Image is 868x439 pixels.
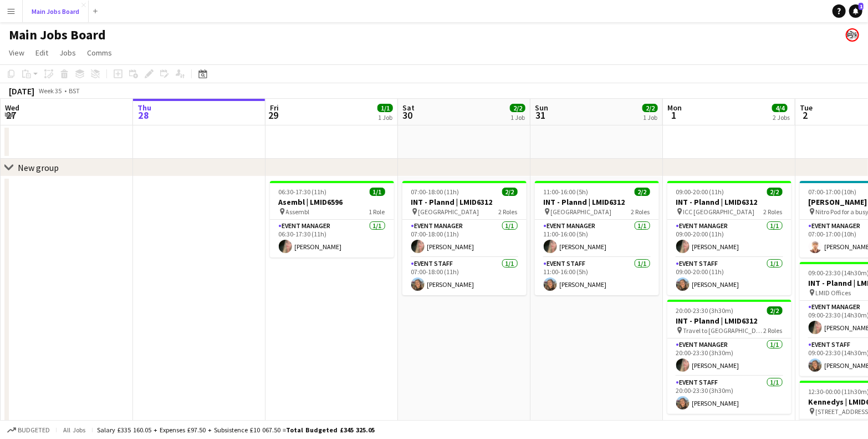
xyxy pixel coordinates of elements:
[502,188,518,196] span: 2/2
[31,46,53,60] a: Edit
[773,113,790,122] div: 2 Jobs
[510,104,525,112] span: 2/2
[667,316,792,326] h3: INT - Plannd | LMID6312
[401,109,415,122] span: 30
[667,220,792,258] app-card-role: Event Manager1/109:00-20:00 (11h)[PERSON_NAME]
[510,113,525,122] div: 1 Job
[816,289,851,297] span: LMID Offices
[767,306,783,315] span: 2/2
[83,46,116,60] a: Comms
[402,103,415,113] span: Sat
[767,188,783,196] span: 2/2
[286,208,310,216] span: Assembl
[667,197,792,207] h3: INT - Plannd | LMID6312
[551,208,612,216] span: [GEOGRAPHIC_DATA]
[666,109,682,122] span: 1
[667,339,792,376] app-card-role: Event Manager1/120:00-23:30 (3h30m)[PERSON_NAME]
[667,181,792,295] app-job-card: 09:00-20:00 (11h)2/2INT - Plannd | LMID6312 ICC [GEOGRAPHIC_DATA]2 RolesEvent Manager1/109:00-20:...
[635,188,650,196] span: 2/2
[533,109,548,122] span: 31
[411,188,459,196] span: 07:00-18:00 (11h)
[270,197,394,207] h3: Asembl | LMID6596
[846,28,859,42] app-user-avatar: Alanya O'Donnell
[378,113,392,122] div: 1 Job
[535,181,659,295] app-job-card: 11:00-16:00 (5h)2/2INT - Plannd | LMID6312 [GEOGRAPHIC_DATA]2 RolesEvent Manager1/111:00-16:00 (5...
[800,103,813,113] span: Tue
[402,258,527,295] app-card-role: Event Staff1/107:00-18:00 (11h)[PERSON_NAME]
[667,258,792,295] app-card-role: Event Staff1/109:00-20:00 (11h)[PERSON_NAME]
[764,326,783,335] span: 2 Roles
[87,48,112,58] span: Comms
[667,103,682,113] span: Mon
[3,109,19,122] span: 27
[798,109,813,122] span: 2
[270,181,394,258] app-job-card: 06:30-17:30 (11h)1/1Asembl | LMID6596 Assembl1 RoleEvent Manager1/106:30-17:30 (11h)[PERSON_NAME]
[9,27,106,43] h1: Main Jobs Board
[764,208,783,216] span: 2 Roles
[4,46,29,60] a: View
[286,426,375,434] span: Total Budgeted £345 325.05
[35,48,48,58] span: Edit
[859,3,864,10] span: 1
[5,103,19,113] span: Wed
[9,48,24,58] span: View
[55,46,80,60] a: Jobs
[676,188,724,196] span: 09:00-20:00 (11h)
[535,197,659,207] h3: INT - Plannd | LMID6312
[377,104,393,112] span: 1/1
[535,103,548,113] span: Sun
[631,208,650,216] span: 2 Roles
[683,208,755,216] span: ICC [GEOGRAPHIC_DATA]
[69,87,80,95] div: BST
[544,188,589,196] span: 11:00-16:00 (5h)
[37,87,64,95] span: Week 35
[418,208,479,216] span: [GEOGRAPHIC_DATA]
[809,188,857,196] span: 07:00-17:00 (10h)
[535,220,659,258] app-card-role: Event Manager1/111:00-16:00 (5h)[PERSON_NAME]
[676,306,734,315] span: 20:00-23:30 (3h30m)
[18,426,50,434] span: Budgeted
[499,208,518,216] span: 2 Roles
[535,258,659,295] app-card-role: Event Staff1/111:00-16:00 (5h)[PERSON_NAME]
[61,426,88,434] span: All jobs
[97,426,375,434] div: Salary £335 160.05 + Expenses £97.50 + Subsistence £10 067.50 =
[402,181,527,295] app-job-card: 07:00-18:00 (11h)2/2INT - Plannd | LMID6312 [GEOGRAPHIC_DATA]2 RolesEvent Manager1/107:00-18:00 (...
[9,85,34,97] div: [DATE]
[772,104,788,112] span: 4/4
[642,104,658,112] span: 2/2
[402,197,527,207] h3: INT - Plannd | LMID6312
[369,208,385,216] span: 1 Role
[270,103,279,113] span: Fri
[136,109,151,122] span: 28
[667,300,792,414] app-job-card: 20:00-23:30 (3h30m)2/2INT - Plannd | LMID6312 Travel to [GEOGRAPHIC_DATA]2 RolesEvent Manager1/12...
[23,1,89,22] button: Main Jobs Board
[683,326,764,335] span: Travel to [GEOGRAPHIC_DATA]
[18,162,59,173] div: New group
[667,376,792,414] app-card-role: Event Staff1/120:00-23:30 (3h30m)[PERSON_NAME]
[370,188,385,196] span: 1/1
[402,220,527,258] app-card-role: Event Manager1/107:00-18:00 (11h)[PERSON_NAME]
[137,103,151,113] span: Thu
[6,424,52,436] button: Budgeted
[270,220,394,258] app-card-role: Event Manager1/106:30-17:30 (11h)[PERSON_NAME]
[849,4,862,18] a: 1
[643,113,657,122] div: 1 Job
[59,48,76,58] span: Jobs
[268,109,279,122] span: 29
[279,188,327,196] span: 06:30-17:30 (11h)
